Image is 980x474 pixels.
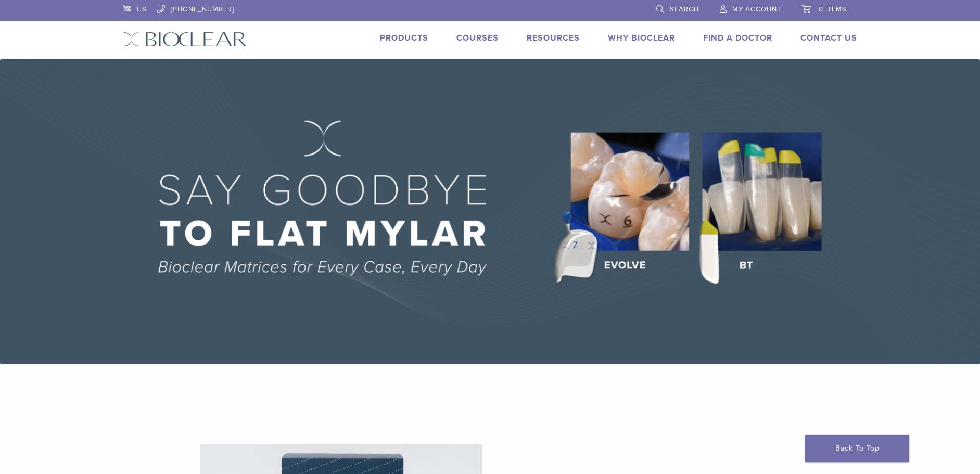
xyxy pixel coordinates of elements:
[608,33,675,43] a: Why Bioclear
[732,5,781,14] span: My Account
[380,33,428,43] a: Products
[123,32,247,47] img: Bioclear
[527,33,580,43] a: Resources
[805,435,909,462] a: Back To Top
[670,5,699,14] span: Search
[703,33,772,43] a: Find A Doctor
[819,5,847,14] span: 0 items
[456,33,499,43] a: Courses
[800,33,857,43] a: Contact Us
